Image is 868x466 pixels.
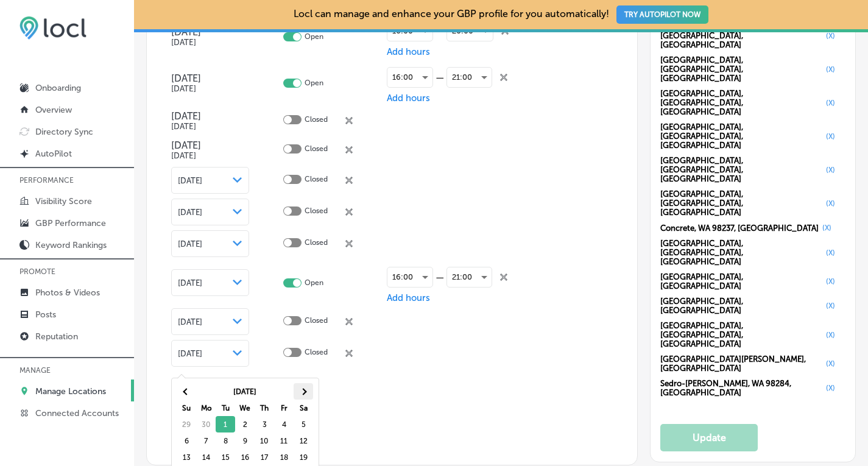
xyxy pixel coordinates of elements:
span: [DATE] [178,176,202,185]
h4: [DATE] [171,110,249,122]
p: Closed [305,348,328,359]
td: 18 [274,449,294,465]
td: 30 [196,416,216,432]
span: Add hours [387,93,430,104]
h5: [DATE] [171,84,249,93]
th: [DATE] [196,383,294,400]
td: 19 [294,449,313,465]
td: 17 [255,449,274,465]
p: Reputation [35,331,78,342]
th: Sa [294,400,313,416]
button: (X) [822,199,839,208]
th: Th [255,400,274,416]
th: Fr [274,400,294,416]
span: [GEOGRAPHIC_DATA], [GEOGRAPHIC_DATA], [GEOGRAPHIC_DATA] [660,239,822,266]
p: Posts [35,309,56,320]
h5: [DATE] [171,151,249,160]
td: 1 [216,416,235,432]
button: (X) [822,165,839,175]
p: Visibility Score [35,196,92,207]
p: Open [305,278,323,288]
button: (X) [822,383,839,393]
td: 8 [216,432,235,449]
td: 11 [274,432,294,449]
span: [GEOGRAPHIC_DATA], [GEOGRAPHIC_DATA], [GEOGRAPHIC_DATA] [660,22,822,49]
p: Manage Locations [35,386,106,397]
td: 12 [294,432,313,449]
p: GBP Performance [35,218,106,228]
span: [DATE] [178,317,202,327]
span: [GEOGRAPHIC_DATA], [GEOGRAPHIC_DATA], [GEOGRAPHIC_DATA] [660,156,822,183]
span: [DATE] [178,349,202,358]
button: TRY AUTOPILOT NOW [616,5,708,24]
button: (X) [822,98,839,108]
td: 7 [196,432,216,449]
td: 2 [235,416,255,432]
p: Connected Accounts [35,408,119,418]
td: 29 [177,416,196,432]
p: Closed [305,238,328,250]
p: Closed [305,115,328,127]
div: 21:00 [447,267,492,287]
td: 4 [274,416,294,432]
button: (X) [822,248,839,258]
span: [DATE] [178,208,202,217]
span: [DATE] [178,278,202,288]
p: Keyword Rankings [35,240,107,250]
th: Su [177,400,196,416]
button: (X) [822,65,839,74]
td: 14 [196,449,216,465]
button: (X) [822,330,839,340]
div: — [433,272,446,283]
td: 5 [294,416,313,432]
div: 16:00 [387,267,432,287]
td: 10 [255,432,274,449]
th: We [235,400,255,416]
button: (X) [819,223,835,233]
div: 16:00 [387,68,432,87]
span: Add hours [387,292,430,303]
p: Closed [305,144,328,156]
span: [GEOGRAPHIC_DATA], [GEOGRAPHIC_DATA] [660,297,822,315]
span: [GEOGRAPHIC_DATA], [GEOGRAPHIC_DATA], [GEOGRAPHIC_DATA] [660,122,822,150]
span: Concrete, WA 98237, [GEOGRAPHIC_DATA] [660,224,819,233]
button: (X) [822,277,839,286]
td: 6 [177,432,196,449]
td: 15 [216,449,235,465]
span: [GEOGRAPHIC_DATA], [GEOGRAPHIC_DATA], [GEOGRAPHIC_DATA] [660,189,822,217]
img: 6efc1275baa40be7c98c3b36c6bfde44.png [19,16,86,40]
div: — [433,72,446,83]
p: Closed [305,175,328,186]
span: [GEOGRAPHIC_DATA], [GEOGRAPHIC_DATA], [GEOGRAPHIC_DATA] [660,55,822,83]
span: Sedro-[PERSON_NAME], WA 98284, [GEOGRAPHIC_DATA] [660,379,822,397]
p: Closed [305,316,328,328]
div: 21:00 [447,68,492,87]
p: Directory Sync [35,127,93,137]
button: (X) [822,132,839,141]
button: (X) [822,301,839,311]
td: 3 [255,416,274,432]
span: [GEOGRAPHIC_DATA][PERSON_NAME], [GEOGRAPHIC_DATA] [660,355,822,373]
span: [GEOGRAPHIC_DATA], [GEOGRAPHIC_DATA], [GEOGRAPHIC_DATA] [660,89,822,116]
button: (X) [822,359,839,369]
th: Mo [196,400,216,416]
span: [GEOGRAPHIC_DATA], [GEOGRAPHIC_DATA], [GEOGRAPHIC_DATA] [660,321,822,348]
span: [GEOGRAPHIC_DATA], [GEOGRAPHIC_DATA] [660,272,822,291]
h5: [DATE] [171,38,249,47]
td: 9 [235,432,255,449]
th: Tu [216,400,235,416]
p: Closed [305,207,328,218]
p: Overview [35,105,72,115]
h4: [DATE] [171,139,249,151]
h4: [DATE] [171,72,249,84]
p: Onboarding [35,83,81,93]
h5: [DATE] [171,122,249,131]
button: Update [660,424,758,451]
span: Add hours [387,46,430,57]
p: Open [305,32,323,41]
p: Open [305,79,323,88]
td: 13 [177,449,196,465]
span: [DATE] [178,239,202,249]
td: 16 [235,449,255,465]
p: AutoPilot [35,149,72,159]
